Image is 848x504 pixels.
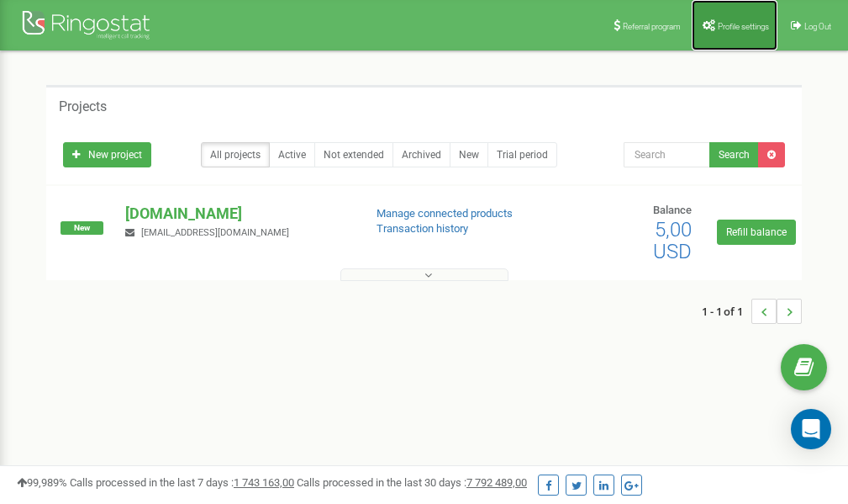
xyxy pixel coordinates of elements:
[718,22,769,31] span: Profile settings
[70,476,294,489] span: Calls processed in the last 7 days :
[377,222,468,235] a: Transaction history
[125,203,349,225] p: [DOMAIN_NAME]
[623,22,681,31] span: Referral program
[702,299,751,324] span: 1 - 1 of 1
[804,22,831,31] span: Log Out
[377,207,513,220] a: Manage connected products
[450,142,488,167] a: New
[61,221,103,235] span: New
[314,142,393,167] a: Not extended
[141,227,289,238] span: [EMAIL_ADDRESS][DOMAIN_NAME]
[392,142,450,167] a: Archived
[269,142,315,167] a: Active
[234,476,294,489] u: 1 743 163,00
[624,142,710,167] input: Search
[702,282,802,341] nav: ...
[17,476,67,489] span: 99,989%
[717,220,796,245] a: Refill balance
[201,142,270,167] a: All projects
[59,99,107,114] h5: Projects
[653,218,692,263] span: 5,00 USD
[297,476,527,489] span: Calls processed in the last 30 days :
[709,142,759,167] button: Search
[466,476,527,489] u: 7 792 489,00
[653,204,692,216] span: Balance
[791,409,831,449] div: Open Intercom Messenger
[63,142,151,167] a: New project
[487,142,557,167] a: Trial period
